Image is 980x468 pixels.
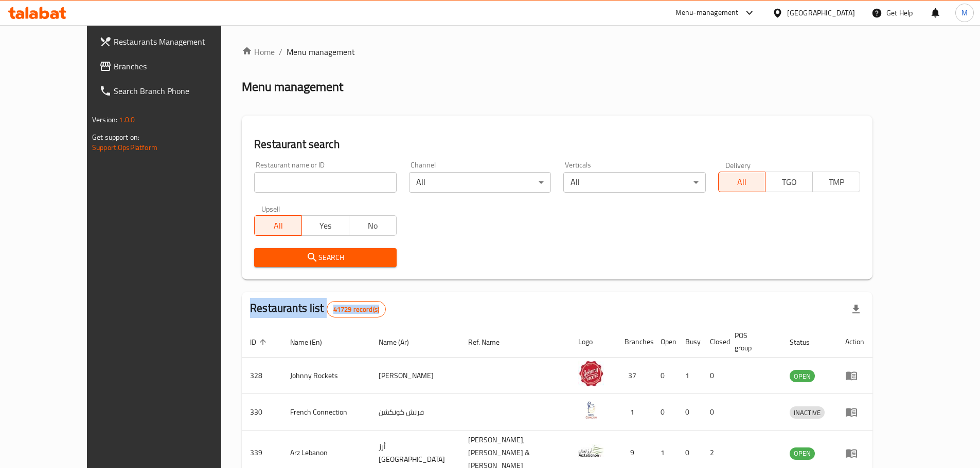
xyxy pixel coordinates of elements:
span: Version: [92,113,117,126]
div: Export file [844,297,868,322]
td: French Connection [282,394,370,430]
div: Menu [845,369,864,382]
label: Upsell [261,205,280,212]
td: 0 [677,394,702,430]
h2: Menu management [242,79,343,95]
span: Search [262,251,388,264]
span: Search Branch Phone [114,85,242,97]
div: Menu [845,406,864,418]
div: OPEN [790,370,815,382]
span: Name (En) [290,336,335,348]
td: 328 [242,358,282,394]
span: INACTIVE [790,407,825,419]
td: فرنش كونكشن [370,394,460,430]
td: 1 [677,358,702,394]
span: ID [250,336,270,348]
nav: breadcrumb [242,46,872,58]
span: Status [790,336,823,348]
th: Logo [570,326,616,358]
div: OPEN [790,447,815,460]
button: Yes [301,215,349,236]
span: OPEN [790,370,815,382]
a: Home [242,46,275,58]
td: 0 [702,394,726,430]
th: Branches [616,326,652,358]
td: Johnny Rockets [282,358,370,394]
button: All [718,172,766,192]
div: All [409,172,551,193]
span: Restaurants Management [114,35,242,48]
div: Menu [845,447,864,459]
span: TMP [817,175,856,190]
a: Search Branch Phone [91,79,251,103]
div: [GEOGRAPHIC_DATA] [787,7,855,18]
img: French Connection [578,397,604,423]
span: Name (Ar) [379,336,422,348]
td: 0 [652,394,677,430]
input: Search for restaurant name or ID.. [254,172,396,193]
button: Search [254,248,396,267]
button: No [349,215,397,236]
span: Branches [114,60,242,72]
span: M [961,7,968,18]
div: Menu-management [675,7,739,19]
td: [PERSON_NAME] [370,358,460,394]
span: No [353,218,393,233]
span: TGO [770,175,809,190]
th: Busy [677,326,702,358]
span: Menu management [287,46,355,58]
span: 1.0.0 [119,113,135,126]
td: 0 [652,358,677,394]
span: POS group [735,329,769,354]
th: Closed [702,326,726,358]
img: Johnny Rockets [578,361,604,386]
a: Support.OpsPlatform [92,141,157,154]
span: All [723,175,762,190]
a: Branches [91,54,251,79]
td: 1 [616,394,652,430]
button: All [254,215,302,236]
td: 37 [616,358,652,394]
button: TMP [812,172,860,192]
li: / [279,46,282,58]
button: TGO [765,172,813,192]
span: OPEN [790,447,815,459]
td: 0 [702,358,726,394]
h2: Restaurants list [250,301,386,317]
th: Action [837,326,872,358]
td: 330 [242,394,282,430]
div: All [563,172,705,193]
img: Arz Lebanon [578,438,604,464]
span: 41729 record(s) [327,305,385,314]
div: Total records count [327,301,386,317]
label: Delivery [725,161,751,169]
span: Get support on: [92,130,139,144]
span: Ref. Name [468,336,513,348]
th: Open [652,326,677,358]
span: Yes [306,218,345,233]
span: All [259,218,298,233]
div: INACTIVE [790,406,825,419]
h2: Restaurant search [254,137,860,152]
a: Restaurants Management [91,29,251,54]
